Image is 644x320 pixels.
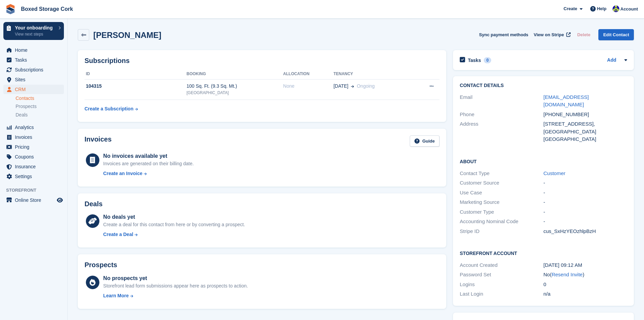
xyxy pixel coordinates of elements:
div: Learn More [103,292,128,299]
span: CRM [15,85,55,94]
div: Email [460,93,543,109]
div: [GEOGRAPHIC_DATA] [544,135,627,143]
span: ( ) [550,272,585,277]
span: Settings [15,172,55,181]
button: Delete [574,29,593,40]
div: [STREET_ADDRESS], [544,120,627,128]
div: Last Login [460,290,543,298]
span: Help [597,5,606,12]
div: No prospects yet [103,274,248,282]
a: Prospects [16,103,64,110]
img: Vincent [613,5,619,12]
div: Storefront lead form submissions appear here as prospects to action. [103,282,248,290]
div: No invoices available yet [103,152,194,160]
h2: Subscriptions [85,57,439,65]
a: View on Stripe [531,29,572,40]
span: Online Store [15,195,55,205]
div: 104315 [85,83,187,90]
a: menu [3,142,64,152]
div: [GEOGRAPHIC_DATA] [187,90,283,96]
div: cus_SxHzYEOzhlpBzH [544,228,627,235]
button: Sync payment methods [479,29,528,40]
div: [GEOGRAPHIC_DATA] [544,128,627,136]
a: Edit Contact [598,29,634,40]
th: Allocation [283,69,334,80]
span: Tasks [15,55,55,65]
div: Customer Type [460,208,543,216]
div: n/a [544,290,627,298]
span: Home [15,45,55,55]
h2: [PERSON_NAME] [93,30,161,40]
span: Subscriptions [15,65,55,74]
a: Create a Deal [103,231,245,238]
div: Marketing Source [460,198,543,206]
span: Analytics [15,123,55,132]
a: Customer [544,170,566,176]
div: Logins [460,281,543,289]
div: - [544,208,627,216]
div: 100 Sq. Ft. (9.3 Sq. Mt.) [187,83,283,90]
div: Customer Source [460,179,543,187]
a: Boxed Storage Cork [18,3,76,15]
a: menu [3,162,64,171]
div: [DATE] 09:12 AM [544,261,627,269]
h2: Storefront Account [460,250,627,256]
a: Contacts [16,95,64,102]
p: View next steps [15,31,55,37]
th: Booking [187,69,283,80]
a: [EMAIL_ADDRESS][DOMAIN_NAME] [544,94,589,108]
span: Sites [15,75,55,84]
a: menu [3,152,64,162]
th: Tenancy [333,69,412,80]
a: Deals [16,111,64,119]
div: - [544,198,627,206]
div: Create a Deal [103,231,133,238]
div: Create an Invoice [103,170,142,177]
a: menu [3,195,64,205]
a: Learn More [103,292,248,299]
div: Password Set [460,271,543,279]
div: Contact Type [460,170,543,177]
a: Your onboarding View next steps [3,22,64,40]
div: Create a deal for this contact from here or by converting a prospect. [103,221,245,228]
img: stora-icon-8386f47178a22dfd0bd8f6a31ec36ba5ce8667c1dd55bd0f319d3a0aa187defe.svg [5,4,16,14]
h2: About [460,158,627,165]
th: ID [85,69,187,80]
div: None [283,83,334,90]
span: Create [564,5,577,12]
h2: Contact Details [460,83,627,88]
a: menu [3,123,64,132]
div: No [544,271,627,279]
div: Invoices are generated on their billing date. [103,160,194,167]
div: 0 [484,57,492,63]
div: Account Created [460,261,543,269]
span: Insurance [15,162,55,171]
a: menu [3,65,64,74]
div: Phone [460,111,543,119]
a: menu [3,75,64,84]
a: menu [3,55,64,65]
a: menu [3,172,64,181]
div: - [544,189,627,197]
span: Coupons [15,152,55,162]
div: [PHONE_NUMBER] [544,111,627,119]
a: menu [3,85,64,94]
a: menu [3,132,64,142]
span: Storefront [6,187,67,194]
p: Your onboarding [15,25,55,30]
span: View on Stripe [534,31,564,38]
div: Stripe ID [460,228,543,235]
div: Create a Subscription [85,105,134,112]
div: Address [460,120,543,143]
a: Preview store [56,196,64,204]
h2: Deals [85,200,102,208]
a: Resend Invite [552,272,583,277]
span: Account [620,6,638,13]
a: Create an Invoice [103,170,194,177]
a: Add [607,57,616,64]
a: Guide [410,135,439,147]
div: 0 [544,281,627,289]
span: Deals [16,112,28,118]
a: Create a Subscription [85,103,138,115]
h2: Invoices [85,135,112,147]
